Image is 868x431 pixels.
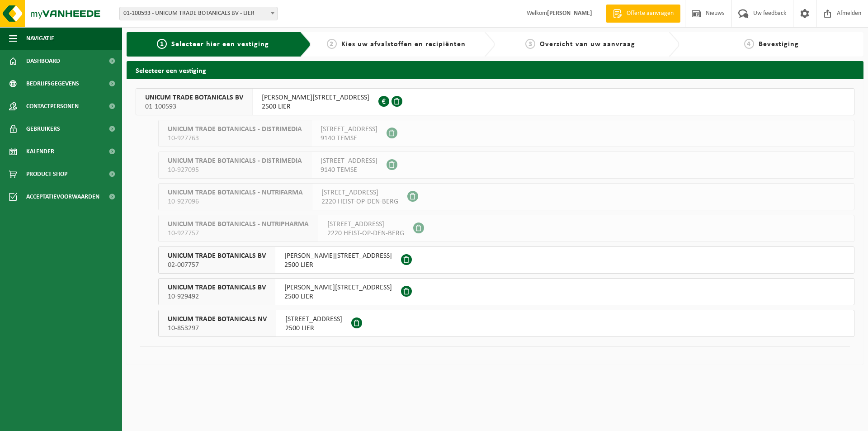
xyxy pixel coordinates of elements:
span: 4 [744,39,754,49]
span: 3 [525,39,535,49]
span: Kalender [26,140,54,163]
button: UNICUM TRADE BOTANICALS NV 10-853297 [STREET_ADDRESS]2500 LIER [158,310,854,337]
a: Offerte aanvragen [606,5,680,23]
span: Overzicht van uw aanvraag [540,41,635,48]
span: [STREET_ADDRESS] [321,156,377,166]
span: UNICUM TRADE BOTANICALS BV [168,251,266,260]
span: 01-100593 [145,102,243,111]
span: UNICUM TRADE BOTANICALS NV [168,315,267,324]
span: 2 [327,39,337,49]
span: 2500 LIER [284,260,392,270]
span: [STREET_ADDRESS] [327,220,404,229]
strong: [PERSON_NAME] [547,10,592,17]
span: [PERSON_NAME][STREET_ADDRESS] [284,251,392,260]
span: [STREET_ADDRESS] [321,188,398,197]
span: 10-927757 [168,229,309,238]
span: Acceptatievoorwaarden [26,185,99,208]
span: 01-100593 - UNICUM TRADE BOTANICALS BV - LIER [119,7,278,20]
span: 2500 LIER [285,324,342,333]
span: 10-853297 [168,324,267,333]
span: 9140 TEMSE [321,166,377,175]
span: [PERSON_NAME][STREET_ADDRESS] [262,93,369,102]
span: Bedrijfsgegevens [26,72,79,95]
span: 10-929492 [168,292,266,301]
span: Contactpersonen [26,95,79,118]
span: UNICUM TRADE BOTANICALS BV [168,283,266,292]
span: [STREET_ADDRESS] [321,125,377,134]
span: Kies uw afvalstoffen en recipiënten [341,41,466,48]
span: 10-927096 [168,197,303,206]
span: 9140 TEMSE [321,134,377,143]
span: 2500 LIER [262,102,369,111]
button: UNICUM TRADE BOTANICALS BV 01-100593 [PERSON_NAME][STREET_ADDRESS]2500 LIER [136,88,854,115]
span: [STREET_ADDRESS] [285,315,342,324]
span: 10-927763 [168,134,302,143]
span: 02-007757 [168,260,266,270]
span: Selecteer hier een vestiging [171,41,269,48]
span: UNICUM TRADE BOTANICALS - DISTRIMEDIA [168,125,302,134]
span: 01-100593 - UNICUM TRADE BOTANICALS BV - LIER [120,7,277,20]
span: 1 [157,39,167,49]
h2: Selecteer een vestiging [127,61,863,79]
span: UNICUM TRADE BOTANICALS BV [145,93,243,102]
span: Gebruikers [26,118,60,140]
span: UNICUM TRADE BOTANICALS - DISTRIMEDIA [168,156,302,166]
span: 2220 HEIST-OP-DEN-BERG [327,229,404,238]
span: 2220 HEIST-OP-DEN-BERG [321,197,398,206]
span: 10-927095 [168,166,302,175]
span: [PERSON_NAME][STREET_ADDRESS] [284,283,392,292]
span: Bevestiging [759,41,799,48]
span: UNICUM TRADE BOTANICALS - NUTRIPHARMA [168,220,309,229]
span: Navigatie [26,27,54,50]
span: Product Shop [26,163,67,185]
button: UNICUM TRADE BOTANICALS BV 10-929492 [PERSON_NAME][STREET_ADDRESS]2500 LIER [158,278,854,305]
span: UNICUM TRADE BOTANICALS - NUTRIFARMA [168,188,303,197]
button: UNICUM TRADE BOTANICALS BV 02-007757 [PERSON_NAME][STREET_ADDRESS]2500 LIER [158,246,854,274]
span: 2500 LIER [284,292,392,301]
span: Offerte aanvragen [624,9,676,18]
span: Dashboard [26,50,60,72]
